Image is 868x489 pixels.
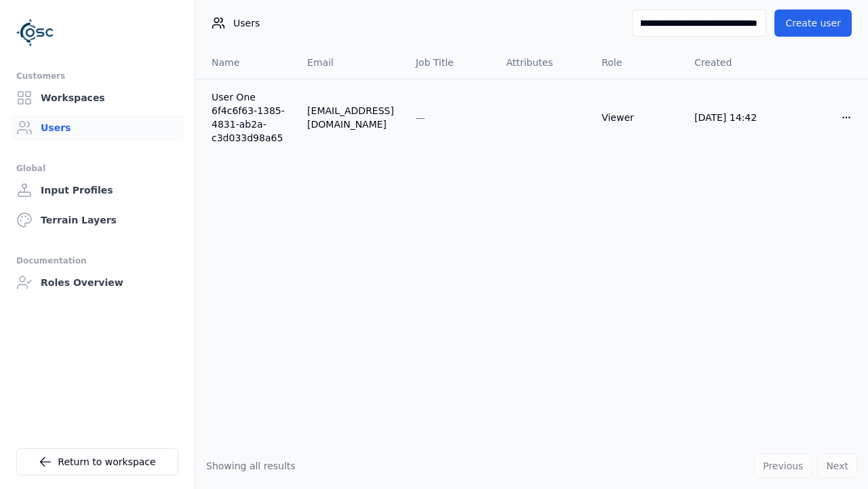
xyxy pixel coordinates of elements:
div: Viewer [601,111,673,124]
div: Documentation [16,253,178,269]
div: [EMAIL_ADDRESS][DOMAIN_NAME] [307,104,394,131]
a: Users [11,114,184,141]
img: Logo [16,14,54,52]
button: Create user [774,10,852,37]
a: Input Profiles [11,177,184,204]
th: Email [296,46,405,79]
th: Role [591,46,684,79]
span: Users [233,16,260,30]
span: Showing all results [206,460,296,471]
th: Job Title [405,46,495,79]
th: Attributes [495,46,591,79]
div: Customers [16,68,178,84]
th: Created [684,46,777,79]
a: Workspaces [11,84,184,111]
a: Return to workspace [16,448,178,475]
div: Global [16,160,178,177]
a: Roles Overview [11,269,184,296]
a: User One 6f4c6f63-1385-4831-ab2a-c3d033d98a65 [212,90,285,145]
div: [DATE] 14:42 [694,111,766,124]
span: — [416,112,425,123]
th: Name [195,46,296,79]
a: Terrain Layers [11,206,184,234]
